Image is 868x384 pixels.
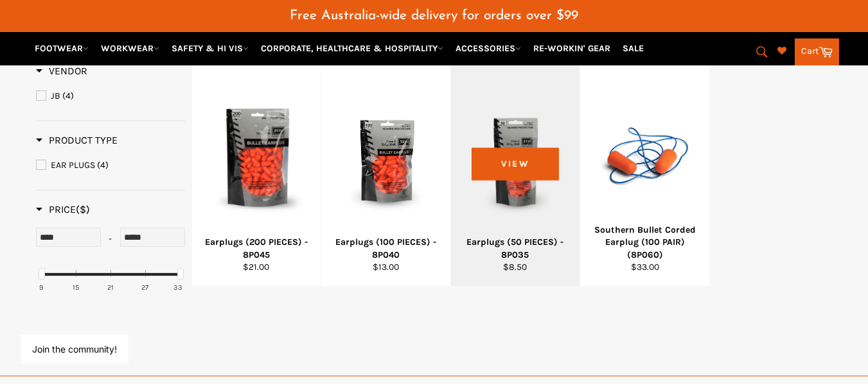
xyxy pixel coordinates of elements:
[51,90,60,101] span: JB
[36,134,118,146] span: Product Type
[200,236,313,261] div: Earplugs (200 PIECES) - 8P045
[330,236,443,261] div: Earplugs (100 PIECES) - 8P040
[256,37,448,60] a: CORPORATE, HEALTHCARE & HOSPITALITY
[36,158,185,172] a: EAR PLUGS
[73,283,79,292] div: 15
[30,37,94,60] a: FOOTWEAR
[459,236,572,261] div: Earplugs (50 PIECES) - 8P035
[32,344,117,355] button: Join the community!
[96,37,164,60] a: WORKWEAR
[450,37,526,60] a: ACCESSORIES
[36,65,87,77] span: Vendor
[62,90,74,101] span: (4)
[36,228,101,247] input: Min Price
[36,203,90,216] h3: Price($)
[36,203,90,215] span: Price
[36,65,87,78] h3: Vendor
[107,283,114,292] div: 21
[76,203,90,215] span: ($)
[36,134,118,147] h3: Product Type
[101,228,120,251] div: -
[589,224,702,261] div: Southern Bullet Corded Earplug (100 PAIR) (8P060)
[528,37,616,60] a: RE-WORKIN' GEAR
[166,37,254,60] a: SAFETY & HI VIS
[97,160,109,171] span: (4)
[39,283,43,292] div: 9
[321,65,450,287] a: Earplugs (100 PIECES) - 8P040Earplugs (100 PIECES) - 8P040$13.00
[36,89,185,103] a: JB
[580,65,709,287] a: Southern Bullet Corded Earplug (100 PAIR) (8P060)Southern Bullet Corded Earplug (100 PAIR) (8P060...
[617,37,649,60] a: SALE
[795,38,839,65] a: Cart
[290,9,578,22] span: Free Australia-wide delivery for orders over $99
[173,283,182,292] div: 33
[450,65,580,287] a: Earplugs (50 PIECES) - 8P035Earplugs (50 PIECES) - 8P035$8.50View
[191,65,321,287] a: Earplugs (200 PIECES) - 8P045Earplugs (200 PIECES) - 8P045$21.00
[51,160,95,171] span: EAR PLUGS
[120,228,185,247] input: Max Price
[141,283,148,292] div: 27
